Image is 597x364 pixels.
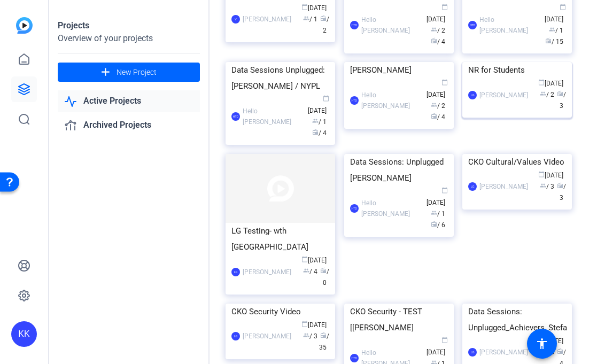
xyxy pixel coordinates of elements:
[557,183,566,202] span: / 3
[427,337,448,356] span: [DATE]
[545,38,563,45] span: / 15
[479,14,539,36] div: Hello [PERSON_NAME]
[231,304,329,320] div: CKO Security Video
[427,4,448,23] span: [DATE]
[441,337,448,343] span: calendar_today
[441,187,448,193] span: calendar_today
[303,268,317,275] span: / 4
[361,14,421,36] div: Hello [PERSON_NAME]
[538,171,545,177] span: calendar_today
[540,90,546,97] span: group
[540,182,546,189] span: group
[468,348,477,357] div: LG
[320,15,327,21] span: radio
[58,63,200,82] button: New Project
[361,90,421,111] div: Hello [PERSON_NAME]
[538,79,545,86] span: calendar_today
[58,114,200,136] a: Archived Projects
[243,106,303,127] div: Hello [PERSON_NAME]
[540,183,554,190] span: / 3
[431,26,437,33] span: group
[468,21,477,29] div: HTD
[536,337,548,350] mat-icon: accessibility
[301,257,327,264] span: [DATE]
[11,321,37,347] div: KK
[441,4,448,10] span: calendar_today
[441,79,448,86] span: calendar_today
[319,332,329,351] span: / 35
[350,62,448,78] div: [PERSON_NAME]
[431,38,445,45] span: / 4
[557,348,563,354] span: radio
[431,113,437,119] span: radio
[468,182,477,191] div: LG
[431,210,445,218] span: / 1
[301,321,308,327] span: calendar_today
[557,90,563,97] span: radio
[479,347,528,358] div: [PERSON_NAME]
[58,90,200,112] a: Active Projects
[303,16,317,23] span: / 1
[350,21,359,29] div: HTD
[557,91,566,110] span: / 3
[557,182,563,189] span: radio
[431,102,437,108] span: group
[468,154,566,170] div: CKO Cultural/Values Video
[350,204,359,213] div: HTD
[468,91,477,99] div: LG
[479,181,528,192] div: [PERSON_NAME]
[231,15,240,24] div: V
[431,221,437,227] span: radio
[16,17,33,34] img: blue-gradient.svg
[549,26,555,33] span: group
[538,172,563,179] span: [DATE]
[320,267,327,274] span: radio
[431,37,437,44] span: radio
[320,16,329,34] span: / 2
[545,37,552,44] span: radio
[58,32,200,45] div: Overview of your projects
[431,221,445,229] span: / 6
[560,4,566,10] span: calendar_today
[312,129,319,135] span: radio
[312,118,319,124] span: group
[243,331,291,342] div: [PERSON_NAME]
[431,113,445,121] span: / 4
[231,268,240,276] div: LG
[301,4,308,10] span: calendar_today
[99,66,112,79] mat-icon: add
[350,154,448,186] div: Data Sessions: Unplugged [PERSON_NAME]
[231,112,240,121] div: HTD
[545,4,566,23] span: [DATE]
[538,80,563,87] span: [DATE]
[303,332,317,340] span: / 3
[243,267,291,277] div: [PERSON_NAME]
[350,96,359,105] div: HTD
[350,304,448,336] div: CKO Security - TEST [[PERSON_NAME]
[320,332,327,338] span: radio
[540,91,554,98] span: / 2
[468,62,566,78] div: NR for Students
[117,67,157,78] span: New Project
[301,256,308,262] span: calendar_today
[303,267,309,274] span: group
[427,188,448,206] span: [DATE]
[431,102,445,110] span: / 2
[58,19,200,32] div: Projects
[431,27,445,34] span: / 2
[468,304,566,336] div: Data Sessions: Unplugged_Achievers_Stefa
[231,332,240,340] div: LG
[231,223,329,255] div: LG Testing- wth [GEOGRAPHIC_DATA]
[549,27,563,34] span: / 1
[243,14,291,25] div: [PERSON_NAME]
[301,4,327,12] span: [DATE]
[323,95,329,102] span: calendar_today
[303,332,309,338] span: group
[312,118,327,126] span: / 1
[320,268,329,286] span: / 0
[431,210,437,216] span: group
[361,198,421,219] div: Hello [PERSON_NAME]
[231,62,329,94] div: Data Sessions Unplugged: [PERSON_NAME] / NYPL
[303,15,309,21] span: group
[312,129,327,137] span: / 4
